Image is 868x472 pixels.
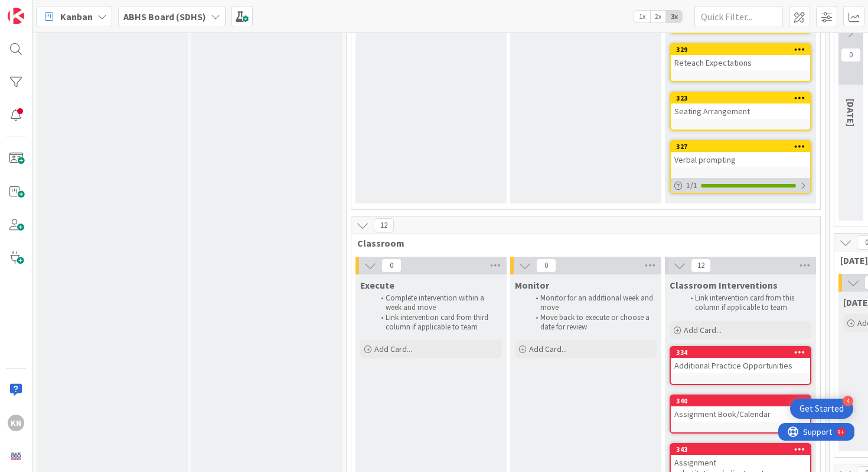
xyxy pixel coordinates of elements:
span: 1x [634,11,650,22]
div: 327 [671,141,810,152]
a: 340Assignment Book/Calendar [670,395,811,434]
div: 1/1 [671,178,810,193]
span: Add Card... [684,325,722,335]
li: Link intervention card from third column if applicable to team [374,313,500,332]
span: 3x [666,11,682,22]
span: Classroom [357,237,805,249]
div: 323 [676,94,810,102]
span: December 2025 [845,99,857,127]
div: 340 [671,396,810,406]
li: Complete intervention within a week and move [374,293,500,313]
span: Classroom Interventions [670,279,778,291]
div: 329 [671,44,810,55]
span: 1 / 1 [686,179,697,192]
span: Kanban [60,9,93,24]
div: 323 [671,93,810,104]
div: 329Reteach Expectations [671,44,810,70]
div: 327Verbal prompting [671,141,810,167]
span: 2x [650,11,666,22]
span: 0 [381,258,402,273]
span: 0 [841,48,861,62]
input: Quick Filter... [694,6,783,27]
div: 343 [676,445,810,454]
div: Reteach Expectations [671,55,810,70]
div: 343 [671,444,810,455]
div: Seating Arrangement [671,104,810,119]
div: 329 [676,46,810,54]
div: 340Assignment Book/Calendar [671,396,810,422]
li: Link intervention card from this column if applicable to team [684,293,810,313]
div: 327 [676,143,810,151]
div: Verbal prompting [671,152,810,167]
div: Assignment Book/Calendar [671,406,810,422]
span: Add Card... [529,344,567,354]
div: Additional Practice Opportunities [671,358,810,373]
span: 12 [374,218,394,232]
li: Monitor for an additional week and move [529,293,655,313]
b: ABHS Board (SDHS) [123,11,206,22]
div: Open Get Started checklist, remaining modules: 4 [790,399,853,419]
span: Monitor [515,279,549,291]
span: Add Card... [374,344,412,354]
div: 323Seating Arrangement [671,93,810,119]
div: KN [8,415,24,431]
a: 323Seating Arrangement [670,92,811,131]
div: 4 [843,396,853,406]
li: Move back to execute or choose a date for review [529,313,655,332]
div: 9+ [60,5,66,14]
div: Get Started [800,403,844,415]
span: Support [25,2,54,16]
div: 334Additional Practice Opportunities [671,347,810,373]
div: 340 [676,397,810,405]
span: Execute [360,279,394,291]
span: 0 [536,258,556,273]
img: Visit kanbanzone.com [8,8,24,24]
span: 12 [691,258,711,273]
a: 329Reteach Expectations [670,43,811,82]
a: 327Verbal prompting1/1 [670,140,811,194]
div: 334 [671,347,810,358]
img: avatar [8,448,24,464]
a: 334Additional Practice Opportunities [670,346,811,385]
div: 334 [676,348,810,357]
